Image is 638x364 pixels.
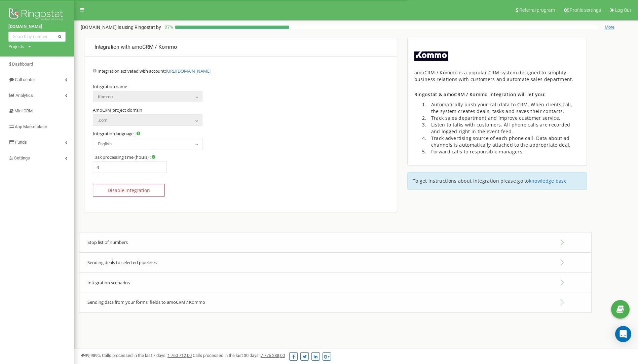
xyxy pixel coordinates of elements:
a: [DOMAIN_NAME] [8,24,66,30]
span: .com [95,116,200,125]
span: Profile settings [570,7,601,13]
li: Forward calls to responsible managers. [428,148,580,155]
u: 7 775 288,00 [261,353,285,358]
span: 99,989% [81,353,101,358]
label: Integration name [93,84,127,89]
img: image [414,51,448,61]
span: Calls processed in the last 7 days : [102,353,192,358]
span: App Marketplace [15,124,47,129]
p: [DOMAIN_NAME] [81,24,161,31]
li: Track sales department and improve customer service. [428,115,580,121]
div: Open Intercom Messenger [615,326,631,342]
li: Automatically push your call data to CRM. When clients call, the system creates deals, tasks and ... [428,101,580,115]
p: 27 % [161,24,175,31]
span: .com [93,114,202,126]
li: Track advertising source of each phone call. Data about ad channels is automatically attached to ... [428,135,580,148]
span: Sending deals to selected pipelines [87,259,157,265]
span: is using Ringostat by [118,25,161,30]
button: Disable integration [93,184,165,197]
a: [URL][DOMAIN_NAME] [166,68,211,74]
span: Mini CRM [14,108,33,113]
label: AmoCRM project domain [93,107,142,113]
p: Ringostat & amoCRM / Kommo integration will let you: [414,91,580,98]
span: Referral program [519,7,555,13]
span: English [93,138,202,149]
span: Kommo [93,91,202,102]
span: Kommo [95,92,200,102]
input: Search by number [8,32,66,42]
u: 1 760 712,00 [167,353,192,358]
p: Integration with amoCRM / Kommo [95,43,387,51]
p: To get instructions about integration please go to [413,178,581,184]
span: English [95,139,200,149]
span: More [605,25,614,30]
img: Ringostat logo [8,7,66,24]
div: amoCRM / Kommo is a popular CRM system designed to simplify business relations with customers and... [414,69,580,83]
label: Task processing time (hours) : [93,154,155,160]
a: knowledge base [529,178,567,184]
label: Integration language : [93,131,140,136]
span: Call center [15,77,35,82]
span: Analytics [15,93,33,98]
li: Listen to talks with customers. All phone calls are recorded and logged right in the event feed. [428,121,580,135]
span: Settings [14,155,30,160]
span: Calls processed in the last 30 days : [193,353,285,358]
span: Funds [15,140,27,145]
span: Dashboard [12,62,33,67]
span: Log Out [615,7,631,13]
span: Sending data from your forms' fields to amoCRM / Kommo [87,299,205,305]
span: Integration scenarios [87,280,130,286]
span: Stop list of numbers [87,239,128,245]
span: Integration activated with account: [98,68,211,74]
div: Projects [8,43,24,50]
